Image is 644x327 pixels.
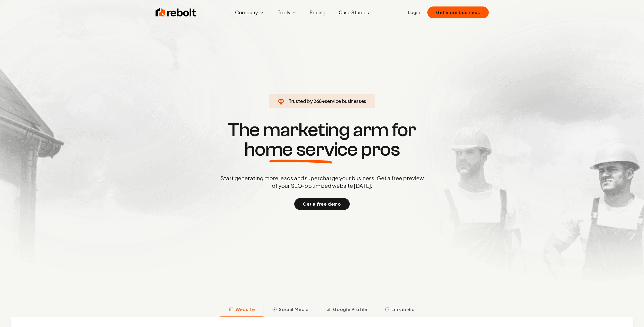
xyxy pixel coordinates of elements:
button: Google Profile [318,303,376,317]
button: Link in Bio [376,303,424,317]
button: Social Media [263,303,318,317]
button: Get more business [427,6,489,18]
a: Case Studies [334,7,373,18]
span: Link in Bio [391,306,415,313]
button: Website [220,303,264,317]
span: Website [236,306,255,313]
span: home service [244,140,358,159]
a: Pricing [305,7,330,18]
span: Trusted by [289,98,313,104]
a: Login [408,9,420,16]
img: Rebolt Logo [156,7,196,18]
span: service businesses [325,98,366,104]
button: Company [231,7,269,18]
span: + [322,98,325,104]
button: Get a free demo [294,198,350,210]
button: Tools [273,7,301,18]
span: Google Profile [333,306,367,313]
h1: The marketing arm for pros [192,120,452,159]
span: 268 [313,97,322,105]
span: Social Media [279,306,309,313]
p: Start generating more leads and supercharge your business. Get a free preview of your SEO-optimiz... [219,174,425,189]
